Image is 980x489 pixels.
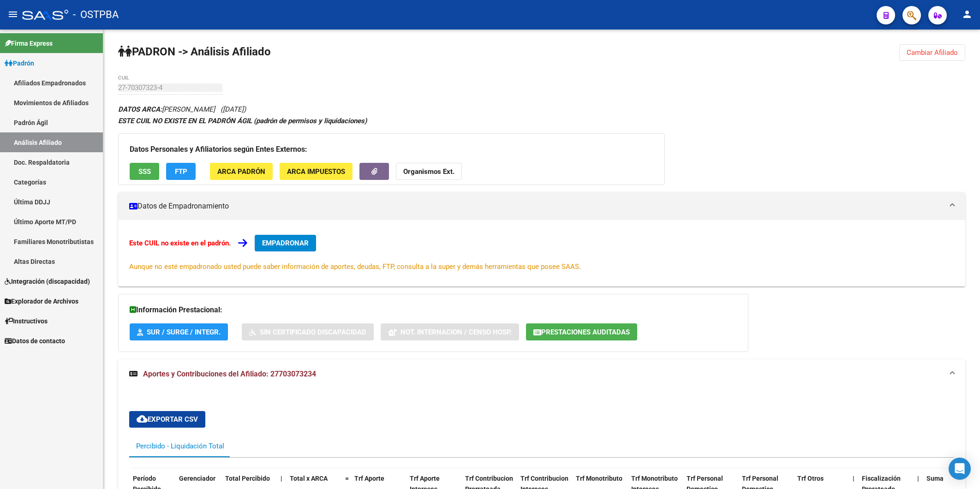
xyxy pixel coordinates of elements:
[118,105,162,113] strong: DATOS ARCA:
[129,239,231,247] strong: Este CUIL no existe en el padrón.
[345,475,349,482] span: =
[5,296,78,306] span: Explorador de Archivos
[526,323,637,340] button: Prestaciones Auditadas
[118,192,965,220] mat-expansion-panel-header: Datos de Empadronamiento
[130,304,737,316] h3: Información Prestacional:
[403,167,454,176] strong: Organismos Ext.
[73,5,119,25] span: - OSTPBA
[118,117,367,125] strong: ESTE CUIL NO EXISTE EN EL PADRÓN ÁGIL (padrón de permisos y liquidaciones)
[290,475,328,482] span: Total x ARCA
[136,441,224,451] div: Percibido - Liquidación Total
[217,167,265,176] span: ARCA Padrón
[130,163,159,180] button: SSS
[280,163,353,180] button: ARCA Impuestos
[5,38,53,48] span: Firma Express
[143,370,316,378] span: Aportes y Contribuciones del Afiliado: 27703073234
[7,9,18,20] mat-icon: menu
[541,328,630,336] span: Prestaciones Auditadas
[396,163,462,180] button: Organismos Ext.
[118,359,965,389] mat-expansion-panel-header: Aportes y Contribuciones del Afiliado: 27703073234
[281,475,282,482] span: |
[899,44,965,61] button: Cambiar Afiliado
[137,413,148,424] mat-icon: cloud_download
[221,105,246,113] span: ([DATE])
[381,323,519,340] button: Not. Internacion / Censo Hosp.
[175,167,187,176] span: FTP
[118,105,215,113] span: [PERSON_NAME]
[225,475,270,482] span: Total Percibido
[138,167,151,176] span: SSS
[5,276,90,286] span: Integración (discapacidad)
[137,415,198,423] span: Exportar CSV
[926,475,944,482] span: Suma
[354,475,384,482] span: Trf Aporte
[797,475,824,482] span: Trf Otros
[5,58,34,68] span: Padrón
[255,235,316,251] button: EMPADRONAR
[260,328,366,336] span: Sin Certificado Discapacidad
[179,475,215,482] span: Gerenciador
[949,458,971,480] div: Open Intercom Messenger
[118,220,965,286] div: Datos de Empadronamiento
[130,143,653,156] h3: Datos Personales y Afiliatorios según Entes Externos:
[853,475,855,482] span: |
[5,336,65,346] span: Datos de contacto
[130,323,228,340] button: SUR / SURGE / INTEGR.
[5,316,48,326] span: Instructivos
[118,45,271,58] strong: PADRON -> Análisis Afiliado
[129,262,581,271] span: Aunque no esté empadronado usted puede saber información de aportes, deudas, FTP, consulta a la s...
[287,167,345,176] span: ARCA Impuestos
[242,323,374,340] button: Sin Certificado Discapacidad
[129,201,943,211] mat-panel-title: Datos de Empadronamiento
[166,163,196,180] button: FTP
[210,163,273,180] button: ARCA Padrón
[917,475,919,482] span: |
[907,48,958,57] span: Cambiar Afiliado
[262,239,309,247] span: EMPADRONAR
[400,328,512,336] span: Not. Internacion / Censo Hosp.
[129,411,205,428] button: Exportar CSV
[576,475,622,482] span: Trf Monotributo
[962,9,973,20] mat-icon: person
[147,328,221,336] span: SUR / SURGE / INTEGR.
